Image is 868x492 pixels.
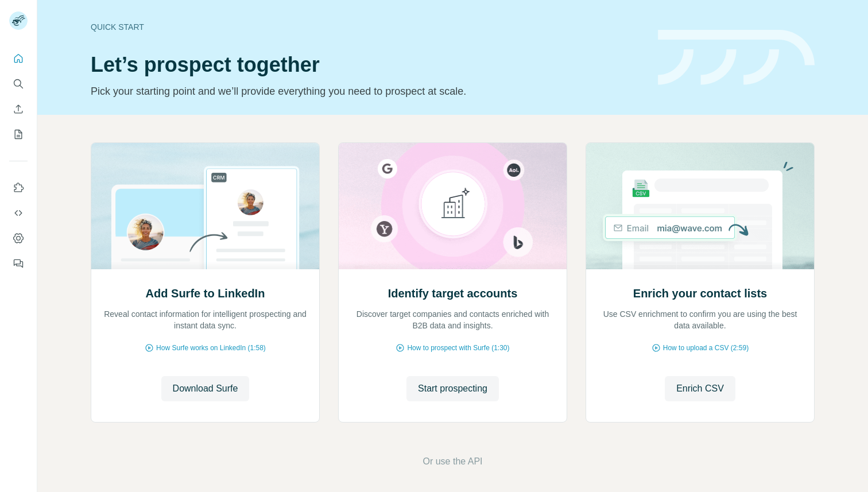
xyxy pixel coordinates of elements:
[161,376,250,401] button: Download Surfe
[388,285,518,301] h2: Identify target accounts
[633,285,767,301] h2: Enrich your contact lists
[9,124,28,145] button: My lists
[338,143,567,269] img: Identify target accounts
[665,376,735,401] button: Enrich CSV
[91,143,320,269] img: Add Surfe to LinkedIn
[658,30,815,86] img: banner
[406,376,499,401] button: Start prospecting
[91,53,644,76] h1: Let’s prospect together
[173,382,238,396] span: Download Surfe
[586,143,815,269] img: Enrich your contact lists
[350,308,555,331] p: Discover target companies and contacts enriched with B2B data and insights.
[156,343,266,353] span: How Surfe works on LinkedIn (1:58)
[9,99,28,119] button: Enrich CSV
[91,21,644,33] div: Quick start
[407,343,509,353] span: How to prospect with Surfe (1:30)
[9,228,28,249] button: Dashboard
[9,73,28,94] button: Search
[418,382,487,396] span: Start prospecting
[9,253,28,274] button: Feedback
[663,343,749,353] span: How to upload a CSV (2:59)
[9,203,28,223] button: Use Surfe API
[423,455,482,468] button: Or use the API
[146,285,265,301] h2: Add Surfe to LinkedIn
[103,308,308,331] p: Reveal contact information for intelligent prospecting and instant data sync.
[9,177,28,198] button: Use Surfe on LinkedIn
[91,83,644,99] p: Pick your starting point and we’ll provide everything you need to prospect at scale.
[9,48,28,69] button: Quick start
[676,382,724,396] span: Enrich CSV
[598,308,803,331] p: Use CSV enrichment to confirm you are using the best data available.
